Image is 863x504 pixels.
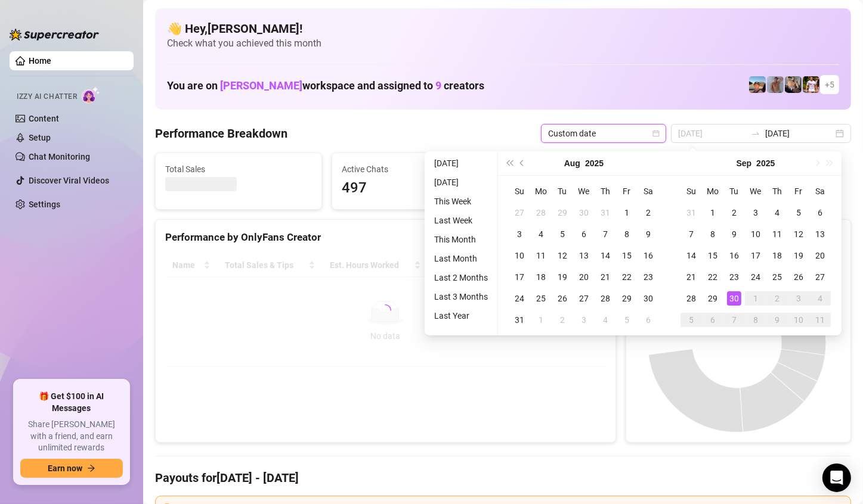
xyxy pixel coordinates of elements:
[598,206,613,220] div: 31
[702,266,723,288] td: 2025-09-22
[379,304,391,316] span: loading
[638,223,659,245] td: 2025-08-09
[509,223,530,245] td: 2025-08-03
[429,194,493,209] li: This Week
[342,163,488,176] span: Active Chats
[706,248,720,263] div: 15
[530,202,552,223] td: 2025-07-28
[788,202,809,223] td: 2025-09-05
[512,227,527,241] div: 3
[435,79,441,92] span: 9
[813,227,827,241] div: 13
[29,200,60,209] a: Settings
[641,270,655,284] div: 23
[788,309,809,331] td: 2025-10-10
[723,309,745,331] td: 2025-10-07
[723,202,745,223] td: 2025-09-02
[165,229,606,245] div: Performance by OnlyFans Creator
[748,227,763,241] div: 10
[727,248,741,263] div: 16
[745,309,766,331] td: 2025-10-08
[766,266,788,288] td: 2025-09-25
[684,291,698,306] div: 28
[530,223,552,245] td: 2025-08-04
[577,227,591,241] div: 6
[509,202,530,223] td: 2025-07-27
[512,206,527,220] div: 27
[595,309,616,331] td: 2025-09-04
[555,291,570,306] div: 26
[598,270,613,284] div: 21
[552,181,573,202] th: Tu
[429,213,493,228] li: Last Week
[702,245,723,266] td: 2025-09-15
[737,151,752,175] button: Choose a month
[620,227,634,241] div: 8
[595,245,616,266] td: 2025-08-14
[534,206,548,220] div: 28
[638,181,659,202] th: Sa
[745,245,766,266] td: 2025-09-17
[29,176,109,185] a: Discover Viral Videos
[577,291,591,306] div: 27
[809,202,831,223] td: 2025-09-06
[680,266,702,288] td: 2025-09-21
[706,206,720,220] div: 1
[791,227,806,241] div: 12
[530,288,552,309] td: 2025-08-25
[512,248,527,263] div: 10
[616,202,638,223] td: 2025-08-01
[809,223,831,245] td: 2025-09-13
[429,309,493,323] li: Last Year
[167,79,484,92] h1: You are on workspace and assigned to creators
[429,156,493,170] li: [DATE]
[429,290,493,304] li: Last 3 Months
[766,288,788,309] td: 2025-10-02
[684,227,698,241] div: 7
[770,206,784,220] div: 4
[791,291,806,306] div: 3
[702,223,723,245] td: 2025-09-08
[616,288,638,309] td: 2025-08-29
[598,291,613,306] div: 28
[770,248,784,263] div: 18
[516,151,529,175] button: Previous month (PageUp)
[641,248,655,263] div: 16
[577,270,591,284] div: 20
[749,76,766,93] img: Zach
[684,270,698,284] div: 21
[577,206,591,220] div: 30
[727,227,741,241] div: 9
[555,227,570,241] div: 5
[429,232,493,247] li: This Month
[165,163,312,176] span: Total Sales
[788,223,809,245] td: 2025-09-12
[791,270,806,284] div: 26
[638,245,659,266] td: 2025-08-16
[342,177,488,200] span: 497
[530,181,552,202] th: Mo
[503,151,516,175] button: Last year (Control + left)
[429,251,493,266] li: Last Month
[620,270,634,284] div: 22
[29,133,51,142] a: Setup
[727,270,741,284] div: 23
[791,248,806,263] div: 19
[429,270,493,285] li: Last 2 Months
[512,313,527,327] div: 31
[616,223,638,245] td: 2025-08-08
[638,202,659,223] td: 2025-08-02
[552,245,573,266] td: 2025-08-12
[680,245,702,266] td: 2025-09-14
[684,248,698,263] div: 14
[577,248,591,263] div: 13
[509,288,530,309] td: 2025-08-24
[155,469,851,486] h4: Payouts for [DATE] - [DATE]
[595,266,616,288] td: 2025-08-21
[620,313,634,327] div: 5
[20,391,123,414] span: 🎁 Get $100 in AI Messages
[788,288,809,309] td: 2025-10-03
[641,227,655,241] div: 9
[552,223,573,245] td: 2025-08-05
[813,313,827,327] div: 11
